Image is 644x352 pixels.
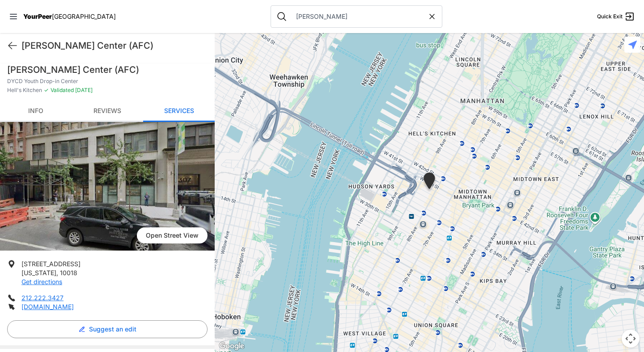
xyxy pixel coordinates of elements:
span: Hell's Kitchen [7,87,42,94]
span: [GEOGRAPHIC_DATA] [52,13,116,20]
span: [US_STATE] [21,269,56,277]
span: [STREET_ADDRESS] [21,260,80,268]
a: 212.222.3427 [21,294,64,302]
img: Google [217,340,246,352]
a: Open this area in Google Maps (opens a new window) [217,340,246,352]
a: Quick Exit [597,11,635,22]
input: Search [291,12,428,21]
span: 10018 [60,269,77,277]
h1: [PERSON_NAME] Center (AFC) [7,63,208,76]
span: , [56,269,58,277]
span: Validated [51,87,74,93]
span: Open Street View [137,227,208,243]
span: [DATE] [74,87,93,93]
div: DYCD Youth Drop-in Center [422,172,437,193]
span: Suggest an edit [89,325,136,334]
a: Reviews [72,101,143,122]
p: DYCD Youth Drop-in Center [7,78,208,85]
a: [DOMAIN_NAME] [21,303,74,310]
span: YourPeer [23,13,52,20]
button: Suggest an edit [7,320,208,338]
button: Map camera controls [622,330,640,348]
span: Quick Exit [597,13,623,20]
a: Services [143,101,215,122]
a: Get directions [21,278,62,285]
a: YourPeer[GEOGRAPHIC_DATA] [23,14,116,19]
span: ✓ [44,87,49,94]
h1: [PERSON_NAME] Center (AFC) [21,39,208,52]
